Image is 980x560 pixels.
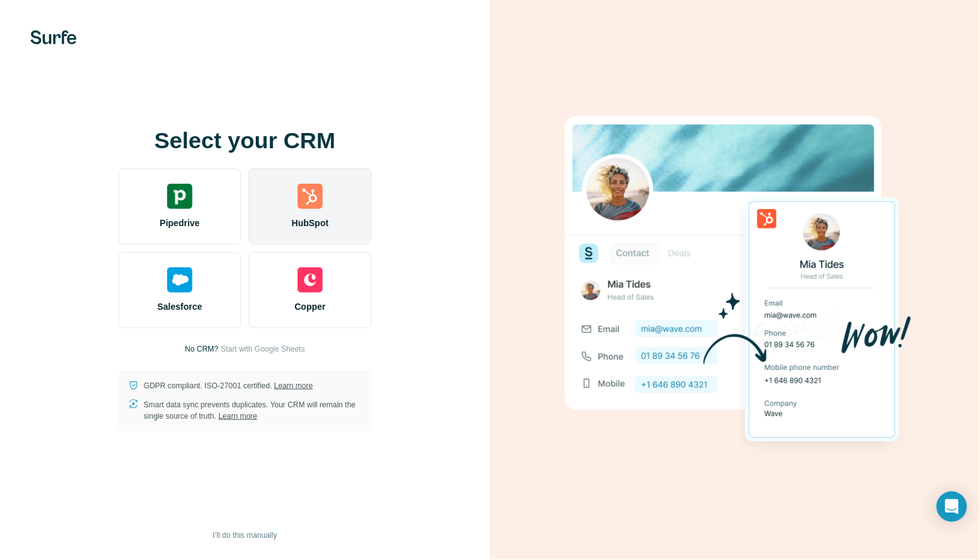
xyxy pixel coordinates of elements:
[298,184,323,209] img: hubspot's logo
[295,300,326,313] span: Copper
[218,412,257,421] a: Learn more
[144,399,361,422] p: Smart data sync prevents duplicates. Your CRM will remain the single source of truth.
[167,267,192,293] img: salesforce's logo
[558,96,912,464] img: HUBSPOT image
[144,380,313,391] p: GDPR compliant. ISO-27001 certified.
[167,184,192,209] img: pipedrive's logo
[298,267,323,293] img: copper's logo
[30,30,77,44] img: Surfe's logo
[937,492,967,522] div: Open Intercom Messenger
[204,526,286,545] button: I’ll do this manually
[292,217,329,229] span: HubSpot
[213,530,277,541] span: I’ll do this manually
[160,217,199,229] span: Pipedrive
[158,300,203,313] span: Salesforce
[221,343,305,355] button: Start with Google Sheets
[274,381,313,390] a: Learn more
[185,343,218,355] p: No CRM?
[118,128,372,153] h1: Select your CRM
